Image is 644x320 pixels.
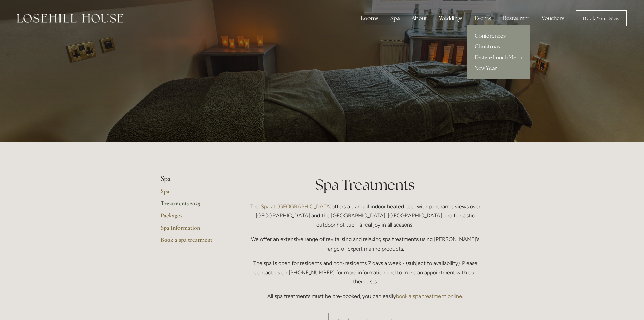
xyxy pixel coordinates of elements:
[247,292,484,301] p: All spa treatments must be pre-booked, you can easily .
[469,12,496,25] div: Events
[355,12,384,25] div: Rooms
[161,224,225,236] a: Spa Information
[467,52,530,63] a: Festive Lunch Menu
[250,203,332,210] a: The Spa at [GEOGRAPHIC_DATA]
[247,175,484,195] h1: Spa Treatments
[467,30,530,41] a: Conferences
[17,14,123,23] img: Losehill House
[161,212,225,224] a: Packages
[247,259,484,286] p: The spa is open for residents and non-residents 7 days a week - (subject to availability). Please...
[536,12,570,25] a: Vouchers
[467,41,530,52] a: Christmas
[247,202,484,230] p: offers a tranquil indoor heated pool with panoramic views over [GEOGRAPHIC_DATA] and the [GEOGRAP...
[161,236,225,248] a: Book a spa treatment
[161,199,225,212] a: Treatments 2025
[576,10,627,26] a: Book Your Stay
[498,12,535,25] div: Restaurant
[396,293,462,299] a: book a spa treatment online
[406,12,432,25] div: About
[161,187,225,199] a: Spa
[385,12,405,25] div: Spa
[247,235,484,253] p: We offer an extensive range of revitalising and relaxing spa treatments using [PERSON_NAME]'s ran...
[161,175,225,184] li: Spa
[434,12,468,25] div: Weddings
[467,63,530,74] a: New Year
